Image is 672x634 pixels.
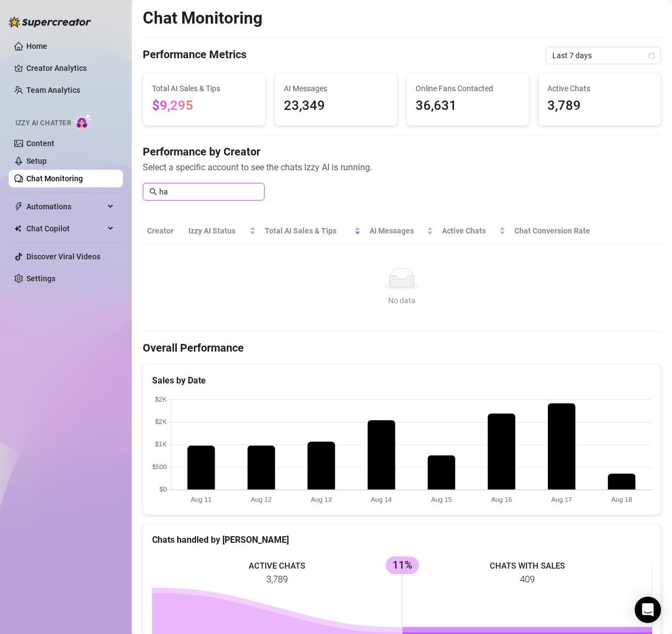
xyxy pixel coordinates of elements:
th: Izzy AI Status [184,218,260,244]
span: Last 7 days [552,47,654,64]
h4: Overall Performance [143,340,661,355]
span: Izzy AI Status [188,225,247,237]
span: AI Messages [284,82,388,94]
span: Chat Copilot [26,220,104,237]
img: AI Chatter [75,114,92,130]
span: Online Fans Contacted [416,82,520,94]
span: Total AI Sales & Tips [152,82,256,94]
a: Home [26,42,47,51]
a: Settings [26,274,55,283]
a: Setup [26,157,47,165]
div: Chats handled by [PERSON_NAME] [152,533,652,547]
h4: Performance by Creator [143,144,661,159]
h4: Performance Metrics [143,47,247,64]
div: No data [152,294,652,307]
th: Creator [143,218,184,244]
span: 3,789 [547,96,652,116]
th: Total AI Sales & Tips [260,218,365,244]
span: Active Chats [442,225,496,237]
h2: Chat Monitoring [143,8,262,29]
span: Select a specific account to see the chats Izzy AI is running. [143,160,661,174]
span: 36,631 [416,96,520,116]
div: Sales by Date [152,374,652,387]
span: Automations [26,198,104,215]
span: thunderbolt [14,202,23,211]
a: Chat Monitoring [26,174,83,183]
span: calendar [648,52,655,59]
a: Content [26,139,54,148]
span: 23,349 [284,96,388,116]
th: AI Messages [365,218,438,244]
img: Chat Copilot [14,225,21,232]
span: Izzy AI Chatter [15,118,71,129]
a: Discover Viral Videos [26,252,100,261]
img: logo-BBDzfeDw.svg [9,16,91,27]
span: Total AI Sales & Tips [265,225,352,237]
span: $9,295 [152,98,193,113]
a: Creator Analytics [26,59,114,77]
a: Team Analytics [26,86,80,94]
span: Active Chats [547,82,652,94]
th: Active Chats [438,218,509,244]
span: search [149,188,157,196]
div: Open Intercom Messenger [635,597,661,623]
span: AI Messages [369,225,425,237]
th: Chat Conversion Rate [510,218,609,244]
input: Search account... [159,186,258,198]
